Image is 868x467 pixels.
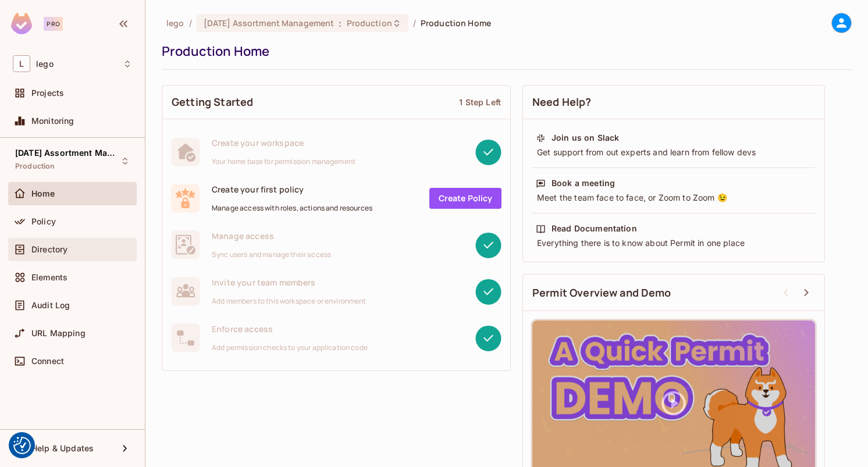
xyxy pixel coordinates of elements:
span: Invite your team members [212,277,367,288]
span: L [13,55,30,72]
span: Need Help? [532,95,592,109]
span: Manage access with roles, actions and resources [212,204,372,213]
span: [DATE] Assortment Management [204,17,335,28]
li: / [413,17,416,28]
span: Audit Log [31,301,70,310]
div: Meet the team face to face, or Zoom to Zoom 😉 [536,192,812,204]
span: Help & Updates [31,444,94,453]
button: Consent Preferences [13,437,31,454]
span: Production [15,162,55,171]
span: Monitoring [31,116,74,126]
img: Revisit consent button [13,437,31,454]
div: Production Home [162,42,846,60]
span: Elements [31,273,67,282]
span: : [338,19,342,28]
div: Get support from out experts and learn from fellow devs [536,147,812,158]
div: Everything there is to know about Permit in one place [536,237,812,249]
span: the active workspace [166,17,184,28]
div: Read Documentation [552,223,637,234]
span: Enforce access [212,323,368,334]
span: Production [347,17,392,28]
span: Sync users and manage their access [212,250,331,259]
span: [DATE] Assortment Management [15,148,120,158]
div: Pro [44,17,63,31]
span: Policy [31,217,56,226]
span: URL Mapping [31,329,86,338]
span: Projects [31,88,64,98]
span: Connect [31,357,64,366]
a: Create Policy [429,188,501,209]
span: Create your workspace [212,137,355,148]
span: Create your first policy [212,184,372,195]
span: Home [31,189,55,198]
span: Add permission checks to your application code [212,343,368,352]
span: Permit Overview and Demo [532,286,671,300]
span: Your home base for permission management [212,157,355,166]
div: Book a meeting [552,177,615,189]
div: Join us on Slack [552,132,619,144]
span: Directory [31,245,67,254]
span: Getting Started [172,95,253,109]
span: Workspace: lego [36,59,54,69]
img: SReyMgAAAABJRU5ErkJggg== [11,13,32,34]
span: Manage access [212,230,331,241]
span: Add members to this workspace or environment [212,297,367,306]
div: 1 Step Left [459,97,501,108]
li: / [189,17,192,28]
span: Production Home [421,17,491,28]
